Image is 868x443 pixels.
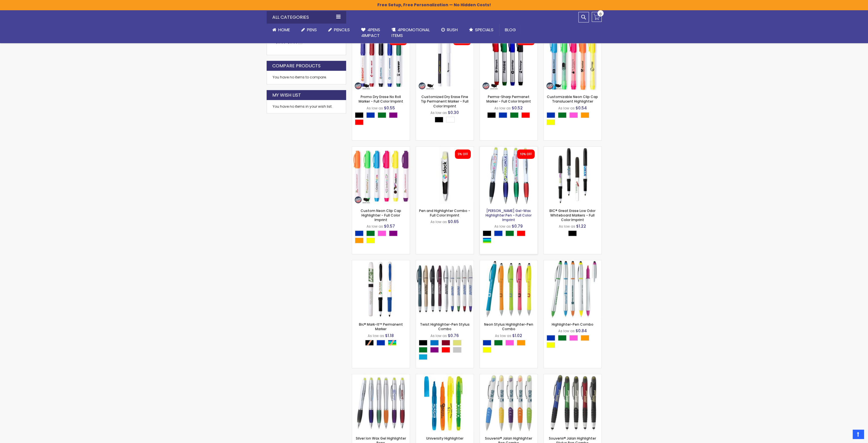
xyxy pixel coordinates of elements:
[276,40,286,45] span: $5.00
[435,117,443,122] div: Black
[426,436,463,441] a: University Highlighter
[389,230,398,236] div: Purple
[419,340,427,346] div: Black
[419,347,427,353] div: Green
[547,119,555,125] div: Yellow
[521,112,530,118] div: Red
[366,230,375,236] div: Green
[547,342,555,348] div: Yellow
[416,374,474,432] img: University Highlighter
[480,146,537,151] a: Brooke Pen Gel-Wax Highlighter Pen - Full Color Imprint
[494,230,503,236] div: Blue
[517,230,525,236] div: Red
[355,24,386,42] a: 4Pens4impact
[377,340,385,346] div: Blue
[416,33,474,90] img: Customized Dry Erase Fine Tip Permanent Marker - Full Color Imprint
[483,230,491,236] div: Black
[386,24,436,42] a: 4PROMOTIONALITEMS
[446,117,455,122] div: White
[416,147,474,204] img: Pen and Highlighter Combo - Full Color Imprint
[576,328,587,334] span: $0.84
[359,94,403,104] a: Promo Dry Erase No Roll Marker - Full Color Imprint
[361,208,401,222] a: Custom Neon Clip Cap Highlighter - Full Color Imprint
[494,224,511,229] span: As low as
[512,105,523,111] span: $0.52
[480,374,537,432] img: Souvenir® Jalan Highlighter Pen Combo
[448,110,459,115] span: $0.30
[487,112,533,119] div: Select A Color
[494,106,511,111] span: As low as
[486,208,532,222] a: [PERSON_NAME] Gel-Wax Highlighter Pen - Full Color Imprint
[365,340,399,347] div: Select A Color
[366,112,375,118] div: Blue
[544,374,601,379] a: Souvenir® Jalan Highlighter Stylus Pen Combo
[499,112,507,118] div: Blue
[384,223,395,229] span: $0.57
[430,333,447,338] span: As low as
[505,340,514,346] div: Pink
[558,106,575,111] span: As low as
[547,335,601,349] div: Select A Color
[307,27,317,33] span: Pens
[378,112,386,118] div: Green
[494,340,503,346] div: Green
[505,230,514,236] div: Green
[416,260,474,265] a: Twist Highlighter-Pen Stylus Combo
[323,24,355,36] a: Pencils
[599,11,602,17] span: 0
[392,27,430,38] span: 4PROMOTIONAL ITEMS
[483,340,537,354] div: Select A Color
[520,152,532,156] div: 10% OFF
[385,333,394,338] span: $1.18
[419,208,470,218] a: Pen and Highlighter Combo - Full Color Imprint
[361,27,380,38] span: 4Pens 4impact
[576,105,587,111] span: $0.54
[463,24,499,36] a: Specials
[552,322,593,327] a: Highlighter-Pen Combo
[544,147,601,204] img: BIC® Great Erase Low Odor Whiteboard Markers - Full Color Imprint
[453,347,461,353] div: Silver
[505,27,516,33] span: Blog
[368,333,384,338] span: As low as
[549,208,595,222] a: BIC® Great Erase Low Odor Whiteboard Markers - Full Color Imprint
[442,340,450,346] div: Burgundy
[416,146,474,151] a: Pen and Highlighter Combo - Full Color Imprint
[366,238,375,243] div: Yellow
[544,260,601,265] a: Highlighter-Pen Combo
[483,347,491,353] div: Yellow
[568,230,580,238] div: Select A Color
[576,223,586,229] span: $1.22
[559,224,575,229] span: As low as
[352,33,410,90] img: Promo Dry Erase No Roll Marker - Full Color Imprint
[581,112,589,118] div: Orange
[480,147,537,204] img: Brooke Pen Gel-Wax Highlighter Pen - Full Color Imprint
[547,112,555,118] div: Blue
[419,354,427,360] div: Turquoise
[272,92,301,98] strong: My Wish List
[480,260,537,265] a: Neon Stylus Highlighter-Pen Combo
[499,24,522,36] a: Blog
[442,347,450,353] div: Red
[480,260,537,318] img: Neon Stylus Highlighter-Pen Combo
[352,374,410,379] a: Silver Ion Wax Gel Highlighter Pens
[334,27,350,33] span: Pencils
[355,112,410,126] div: Select A Color
[483,238,491,243] div: Assorted
[378,230,386,236] div: Pink
[487,112,496,118] div: Black
[273,104,340,109] div: You have no items in your wish list.
[274,40,304,45] a: $5.00-$5.991
[384,105,395,111] span: $0.55
[352,374,410,432] img: Silver Ion Wax Gel Highlighter Pens
[592,12,602,22] a: 0
[355,112,363,118] div: Black
[352,147,410,204] img: Custom Neon Clip Cap Highlighter - Full Color Imprint
[448,333,459,338] span: $0.76
[569,112,578,118] div: Pink
[581,335,589,341] div: Orange
[352,146,410,151] a: Custom Neon Clip Cap Highlighter - Full Color Imprint
[416,260,474,318] img: Twist Highlighter-Pen Stylus Combo
[569,335,578,341] div: Pink
[352,260,410,318] img: Bic® Mark-It™ Permanent Marker
[547,112,601,126] div: Select A Color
